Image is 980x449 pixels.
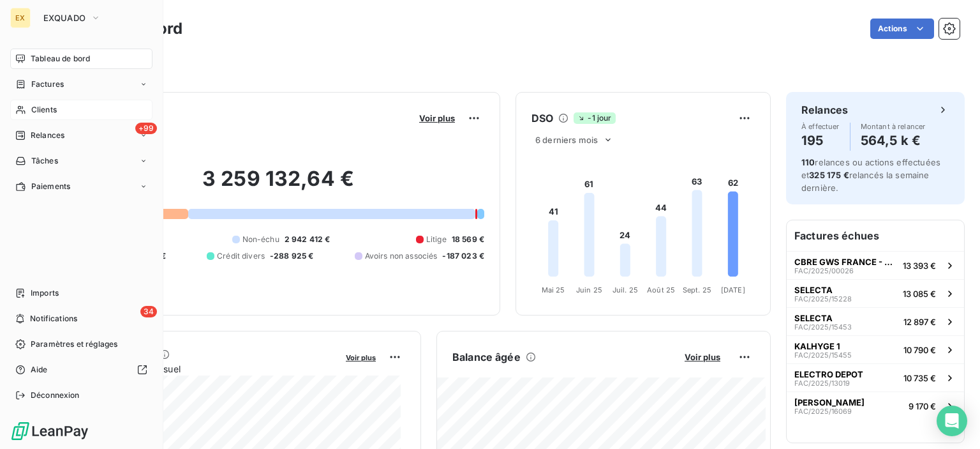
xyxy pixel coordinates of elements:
h4: 564,5 k € [861,130,926,151]
span: -1 jour [574,112,615,124]
span: Voir plus [419,113,455,123]
span: Factures [31,79,64,90]
button: SELECTAFAC/2025/1522813 085 € [787,279,964,307]
tspan: Juin 25 [576,285,602,294]
tspan: Août 25 [647,285,675,294]
button: Voir plus [342,351,380,363]
span: Litige [426,234,447,245]
h6: Balance âgée [452,349,521,365]
div: Open Intercom Messenger [937,406,967,436]
tspan: [DATE] [721,285,745,294]
button: CBRE GWS FRANCE - COURBEVOIEFAC/2025/0002613 393 € [787,251,964,279]
span: FAC/2025/15228 [794,295,852,303]
div: EX [10,8,31,28]
span: 110 [801,157,815,167]
span: 13 393 € [903,261,936,271]
span: [PERSON_NAME] [794,397,865,407]
tspan: Juil. 25 [612,285,638,294]
button: SELECTAFAC/2025/1545312 897 € [787,307,964,335]
button: Voir plus [415,112,459,124]
span: 2 942 412 € [285,234,330,245]
span: FAC/2025/13019 [794,379,850,387]
span: FAC/2025/00026 [794,267,854,275]
span: EXQUADO [43,13,85,23]
span: Clients [31,104,57,116]
span: Tâches [31,155,58,167]
button: Actions [870,19,934,39]
span: Aide [31,364,48,376]
span: 325 175 € [809,170,849,180]
h6: DSO [531,110,553,126]
span: Tableau de bord [31,53,90,65]
tspan: Mai 25 [542,285,565,294]
span: SELECTA [794,285,833,295]
span: relances ou actions effectuées et relancés la semaine dernière. [801,157,940,193]
button: [PERSON_NAME]FAC/2025/160699 170 € [787,392,964,420]
span: 10 735 € [903,373,936,383]
span: 34 [140,306,157,317]
span: 6 derniers mois [535,135,598,145]
span: Relances [31,130,64,141]
span: +99 [135,123,157,134]
span: -187 023 € [442,250,484,262]
span: Chiffre d'affaires mensuel [72,362,337,376]
span: FAC/2025/15455 [794,351,852,359]
span: 18 569 € [452,234,484,245]
span: FAC/2025/15453 [794,323,852,331]
span: Imports [31,287,59,299]
span: Voir plus [685,352,720,362]
span: Voir plus [346,353,376,362]
span: CBRE GWS FRANCE - COURBEVOIE [794,257,898,267]
span: FAC/2025/16069 [794,407,852,415]
a: Aide [10,360,152,380]
h6: Factures échues [787,220,964,251]
span: Déconnexion [31,390,80,401]
span: 9 170 € [909,401,936,411]
span: Montant à relancer [861,123,926,130]
button: Voir plus [681,351,724,363]
h4: 195 [801,130,840,151]
span: Non-échu [242,234,279,245]
span: KALHYGE 1 [794,341,840,351]
span: 12 897 € [903,317,936,327]
span: SELECTA [794,313,833,323]
span: Avoirs non associés [365,250,438,262]
span: Paiements [31,181,70,192]
button: ELECTRO DEPOTFAC/2025/1301910 735 € [787,363,964,392]
span: -288 925 € [270,250,314,262]
span: 10 790 € [903,345,936,355]
button: KALHYGE 1FAC/2025/1545510 790 € [787,335,964,363]
tspan: Sept. 25 [683,285,711,294]
span: Notifications [30,313,77,324]
h6: Relances [801,102,848,118]
span: 13 085 € [903,289,936,299]
span: ELECTRO DEPOT [794,369,863,379]
span: Crédit divers [217,250,265,262]
h2: 3 259 132,64 € [72,166,484,204]
img: Logo LeanPay [10,421,89,441]
span: À effectuer [801,123,840,130]
span: Paramètres et réglages [31,339,117,350]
